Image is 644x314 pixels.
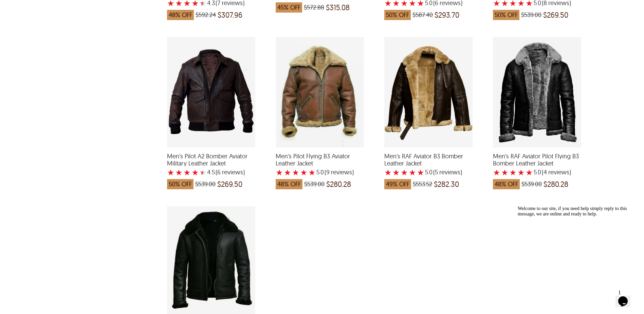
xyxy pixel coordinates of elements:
label: 3 rating [183,169,191,176]
label: 2 rating [501,169,509,176]
label: 5.0 [534,169,541,176]
label: 3 rating [292,169,299,176]
span: $592.24 [196,12,216,18]
label: 2 rating [392,169,400,176]
label: 5 rating [526,169,533,176]
span: $315.08 [326,4,350,11]
label: 2 rating [175,169,183,176]
label: 3 rating [401,169,408,176]
span: $307.96 [218,12,242,18]
span: ) [325,169,354,176]
span: Men's Pilot Flying B3 Aviator Leather Jacket [276,153,364,167]
span: Men's RAF Aviator B3 Bomber Leather Jacket [384,153,473,167]
label: 4 rating [409,169,416,176]
label: 4 rating [300,169,308,176]
span: 48% OFF [493,179,520,189]
label: 5.0 [316,169,324,176]
span: reviews [330,169,352,176]
label: 4 rating [191,169,199,176]
span: $280.28 [326,181,351,188]
span: $280.28 [544,181,568,188]
span: $572.88 [304,4,324,11]
span: $293.70 [435,12,459,18]
div: Welcome to our site, if you need help simply reply to this message, we are online and ready to help. [3,3,125,14]
span: 50% OFF [384,10,411,20]
span: $539.00 [304,181,325,188]
span: ) [433,169,462,176]
a: Men's RAF Aviator Pilot Flying B3 Bomber Leather Jacket with a 5 Star Rating 4 Product Review whi... [493,143,581,193]
label: 5 rating [417,169,424,176]
span: (9 [325,169,330,176]
span: 45% OFF [276,2,302,13]
label: 5.0 [425,169,433,176]
span: $539.00 [195,181,216,188]
span: 48% OFF [276,179,302,189]
label: 3 rating [509,169,517,176]
span: (4 [542,169,547,176]
span: Men's Pilot A2 Bomber Aviator Military Leather Jacket [167,153,255,167]
a: Men's Pilot A2 Bomber Aviator Military Leather Jacket with a 4.5 Star Rating 6 Product Review whi... [167,143,255,193]
label: 4 rating [517,169,525,176]
span: reviews [221,169,243,176]
label: 5 rating [308,169,316,176]
span: $553.52 [413,181,432,188]
span: $587.40 [412,12,433,18]
span: $269.50 [217,181,242,188]
span: $539.00 [521,181,542,188]
span: $269.50 [543,12,568,18]
span: reviews [547,169,569,176]
span: $282.30 [434,181,459,188]
a: Men's RAF Aviator B3 Bomber Leather Jacket with a 5 Star Rating 5 Product Review which was at a p... [384,143,473,193]
span: Welcome to our site, if you need help simply reply to this message, we are online and ready to help. [3,3,112,13]
label: 1 rating [276,169,283,176]
iframe: chat widget [515,203,637,283]
span: 50% OFF [167,179,194,189]
span: ) [542,169,571,176]
span: (6 [216,169,221,176]
label: 1 rating [384,169,392,176]
label: 2 rating [284,169,291,176]
span: Men's RAF Aviator Pilot Flying B3 Bomber Leather Jacket [493,153,581,167]
span: 48% OFF [167,10,194,20]
label: 1 rating [493,169,500,176]
a: Men's Pilot Flying B3 Aviator Leather Jacket with a 4.999999999999999 Star Rating 9 Product Revie... [276,143,364,193]
span: reviews [438,169,460,176]
span: ) [216,169,245,176]
span: $539.00 [521,12,541,18]
span: 50% OFF [493,10,519,20]
span: 49% OFF [384,179,411,189]
label: 1 rating [167,169,174,176]
iframe: chat widget [615,287,637,307]
span: (5 [433,169,438,176]
label: 5 rating [200,169,206,176]
label: 4.5 [207,169,215,176]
